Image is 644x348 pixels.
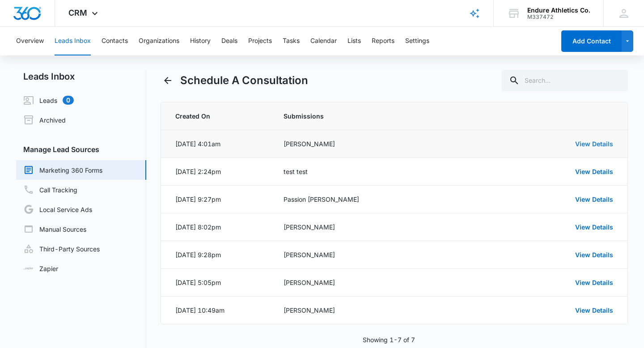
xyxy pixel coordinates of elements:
button: Projects [248,27,272,55]
button: Deals [221,27,237,55]
div: [PERSON_NAME] [284,278,477,287]
div: [DATE] 10:49am [175,306,225,315]
div: [PERSON_NAME] [284,222,477,232]
a: Manual Sources [23,224,86,234]
a: Zapier [23,264,58,273]
a: Local Service Ads [23,204,92,215]
button: Lists [347,27,361,55]
span: CRM [68,8,87,17]
div: [DATE] 9:28pm [175,250,221,259]
span: Created On [175,111,262,121]
button: Back [161,73,175,88]
a: Marketing 360 Forms [23,165,102,175]
a: View Details [575,251,613,259]
a: View Details [575,306,613,314]
button: Reports [372,27,394,55]
a: Leads0 [23,95,74,106]
div: [PERSON_NAME] [284,306,477,315]
div: [DATE] 2:24pm [175,167,221,176]
button: Add Contact [561,30,622,52]
h2: Leads Inbox [16,70,146,83]
a: View Details [575,195,613,203]
button: History [190,27,211,55]
button: Contacts [102,27,128,55]
button: Settings [405,27,429,55]
div: account id [527,14,590,20]
a: Third-Party Sources [23,243,100,254]
a: View Details [575,279,613,286]
a: View Details [575,168,613,175]
div: [DATE] 8:02pm [175,222,221,232]
div: account name [527,7,590,14]
span: Submissions [284,111,477,121]
a: View Details [575,140,613,148]
div: Passion [PERSON_NAME] [284,195,477,204]
p: Showing 1-7 of 7 [363,335,415,344]
div: [PERSON_NAME] [284,250,477,259]
div: [PERSON_NAME] [284,139,477,149]
a: Call Tracking [23,184,77,195]
h1: Schedule A Consultation [180,72,308,89]
div: [DATE] 4:01am [175,139,220,149]
button: Tasks [283,27,300,55]
h3: Manage Lead Sources [16,144,146,155]
button: Organizations [139,27,179,55]
input: Search... [502,70,628,91]
a: Archived [23,115,66,125]
button: Calendar [310,27,337,55]
button: Leads Inbox [55,27,91,55]
div: test test [284,167,477,176]
div: [DATE] 5:05pm [175,278,221,287]
a: View Details [575,223,613,231]
button: Overview [16,27,44,55]
div: [DATE] 9:27pm [175,195,221,204]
